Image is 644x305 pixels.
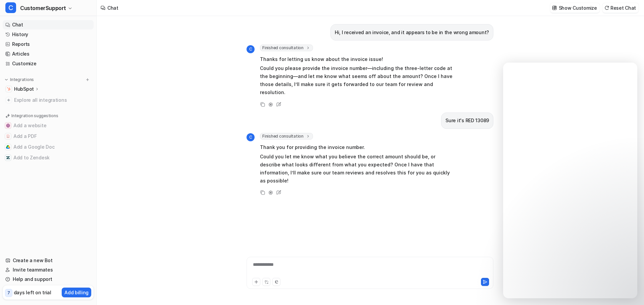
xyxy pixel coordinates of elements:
[445,117,489,125] p: Sure it's RED 13089
[10,77,34,82] p: Integrations
[260,45,313,51] span: Finished consultation
[64,289,89,296] p: Add billing
[3,95,94,105] a: Explore all integrations
[5,2,16,13] span: C
[6,145,10,149] img: Add a Google Doc
[335,28,489,36] p: Hi, I received an invoice, and it appears to be in the wrong amount?
[14,289,51,296] p: days left on trial
[260,55,456,63] p: Thanks for letting us know about the invoice issue!
[503,63,637,298] iframe: Intercom live chat
[247,133,255,141] span: C
[7,290,10,296] p: 7
[247,45,255,53] span: C
[260,153,456,185] p: Could you let me know what you believe the correct amount should be, or describe what looks diffe...
[3,256,94,265] a: Create a new Bot
[604,5,609,10] img: reset
[11,113,58,119] p: Integration suggestions
[3,142,94,152] button: Add a Google DocAdd a Google Doc
[3,76,36,83] button: Integrations
[6,134,10,138] img: Add a PDF
[14,86,34,92] p: HubSpot
[62,288,91,297] button: Add billing
[7,87,11,91] img: HubSpot
[260,143,456,151] p: Thank you for providing the invoice number.
[3,30,94,39] a: History
[3,49,94,59] a: Articles
[3,40,94,49] a: Reports
[3,152,94,163] button: Add to ZendeskAdd to Zendesk
[3,20,94,29] a: Chat
[602,3,639,13] button: Reset Chat
[3,131,94,142] button: Add a PDFAdd a PDF
[552,5,557,10] img: customize
[107,4,118,11] div: Chat
[3,265,94,275] a: Invite teammates
[3,120,94,131] button: Add a websiteAdd a website
[550,3,600,13] button: Show Customize
[260,133,313,140] span: Finished consultation
[5,97,12,103] img: explore all integrations
[6,156,10,160] img: Add to Zendesk
[85,77,90,82] img: menu_add.svg
[3,275,94,284] a: Help and support
[4,77,9,82] img: expand menu
[559,4,597,11] p: Show Customize
[14,95,91,105] span: Explore all integrations
[20,3,66,13] span: CustomerSupport
[6,124,10,128] img: Add a website
[260,64,456,96] p: Could you please provide the invoice number—including the three-letter code at the beginning—and ...
[3,59,94,68] a: Customize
